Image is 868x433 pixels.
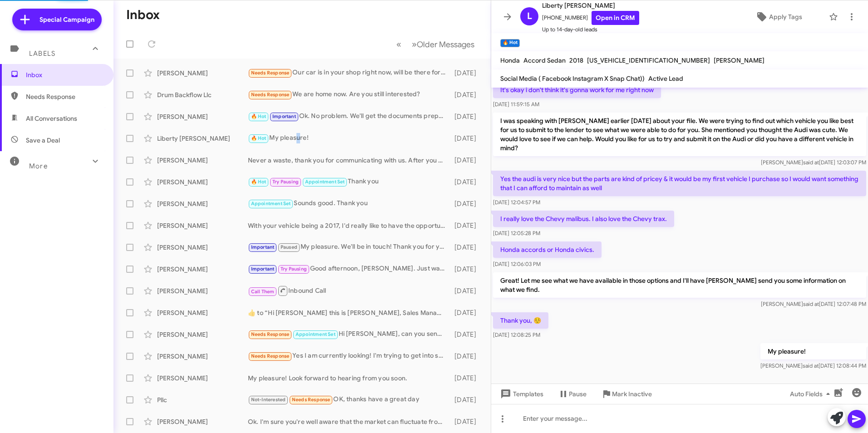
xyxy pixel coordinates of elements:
span: said at [803,362,819,369]
span: Important [251,266,275,272]
div: Pllc [157,395,248,404]
span: Templates [498,386,543,402]
span: Try Pausing [281,266,307,272]
div: [DATE] [450,156,483,165]
button: Auto Fields [783,386,841,402]
span: Apply Tags [769,9,802,25]
p: Great! Let me see what we have available in those options and I'll have [PERSON_NAME] send you so... [493,272,866,298]
nav: Page navigation example [391,35,480,54]
span: More [29,162,48,170]
div: [PERSON_NAME] [157,374,248,383]
span: [US_VEHICLE_IDENTIFICATION_NUMBER] [587,56,710,64]
div: [DATE] [450,243,483,252]
div: [PERSON_NAME] [157,156,248,165]
p: My pleasure! [760,343,866,359]
div: [DATE] [450,417,483,426]
span: [DATE] 11:59:15 AM [493,101,539,108]
p: Thank you, ☺️ [493,312,548,329]
span: Important [272,113,296,119]
span: [DATE] 12:04:57 PM [493,199,540,206]
span: Mark Inactive [612,386,652,402]
div: [PERSON_NAME] [157,417,248,426]
div: [DATE] [450,199,483,208]
div: [PERSON_NAME] [157,69,248,78]
div: Inbound Call [248,285,450,296]
div: [DATE] [450,177,483,187]
span: [PERSON_NAME] [714,56,764,64]
div: With your vehicle being a 2017, I'd really like to have the opportunity to take a look at it in p... [248,221,450,230]
span: Needs Response [251,92,290,98]
p: I really love the Chevy malibus. I also love the Chevy trax. [493,211,674,227]
button: Next [406,35,480,54]
div: My pleasure. We'll be in touch! Thank you for your time and have a great day! [248,242,450,252]
span: Not-Interested [251,397,286,403]
span: All Conversations [26,114,77,123]
p: Honda accords or Honda civics. [493,241,602,258]
span: « [396,39,401,50]
span: Older Messages [417,39,474,49]
span: Needs Response [26,92,103,101]
span: 🔥 Hot [251,113,266,119]
div: My pleasure! Look forward to hearing from you soon. [248,374,450,383]
span: Pause [569,386,587,402]
div: OK, thanks have a great day [248,394,450,405]
a: Special Campaign [12,9,102,30]
span: Try Pausing [272,179,299,185]
div: My pleasure! [248,133,450,143]
div: [PERSON_NAME] [157,112,248,121]
span: 🔥 Hot [251,179,266,185]
span: Important [251,244,275,250]
div: [PERSON_NAME] [157,265,248,274]
span: Auto Fields [790,386,833,402]
div: [DATE] [450,265,483,274]
span: Active Lead [648,74,683,83]
div: [PERSON_NAME] [157,221,248,230]
span: 🔥 Hot [251,135,266,141]
div: [DATE] [450,90,483,99]
span: [DATE] 12:06:03 PM [493,261,541,267]
small: 🔥 Hot [500,39,520,47]
span: [DATE] 12:08:25 PM [493,331,540,338]
div: Thank you [248,177,450,187]
div: Good afternoon, [PERSON_NAME]. Just wanted to check in with you to see if you've had an opportuni... [248,264,450,274]
span: Needs Response [251,331,290,337]
span: Needs Response [251,353,290,359]
span: Social Media ( Facebook Instagram X Snap Chat)) [500,74,645,83]
div: Never a waste, thank you for communicating with us. After you get your credit repaired feel free ... [248,156,450,165]
button: Templates [491,386,551,402]
h1: Inbox [126,8,160,22]
div: Ok. I'm sure you're well aware that the market can fluctuate from month to month. I don't believe... [248,417,450,426]
span: Needs Response [251,70,290,76]
span: Inbox [26,70,103,79]
p: Yes the audi is very nice but the parts are kind of pricey & it would be my first vehicle I purch... [493,171,866,196]
div: [DATE] [450,69,483,78]
span: said at [803,159,819,166]
div: [PERSON_NAME] [157,199,248,208]
span: [PERSON_NAME] [DATE] 12:08:44 PM [760,362,866,369]
div: [DATE] [450,221,483,230]
div: [PERSON_NAME] [157,330,248,339]
span: [PERSON_NAME] [DATE] 12:03:07 PM [761,159,866,166]
button: Previous [391,35,407,54]
span: Appointment Set [305,179,345,185]
div: [DATE] [450,330,483,339]
div: [DATE] [450,134,483,143]
p: It's okay i don't think it's gonna work for me right now [493,82,661,98]
span: Appointment Set [251,201,291,207]
span: [PERSON_NAME] [DATE] 12:07:48 PM [761,300,866,307]
span: said at [803,300,819,307]
button: Apply Tags [732,9,824,25]
span: Paused [281,244,297,250]
p: I was speaking with [PERSON_NAME] earlier [DATE] about your file. We were trying to find out whic... [493,113,866,156]
div: Drum Backflow Llc [157,90,248,99]
span: L [527,9,532,24]
button: Pause [551,386,594,402]
div: [PERSON_NAME] [157,352,248,361]
span: Call Them [251,289,275,295]
div: [DATE] [450,112,483,121]
div: [DATE] [450,286,483,295]
span: 2018 [569,56,583,64]
div: [DATE] [450,395,483,404]
span: Save a Deal [26,136,60,145]
div: [PERSON_NAME] [157,308,248,317]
